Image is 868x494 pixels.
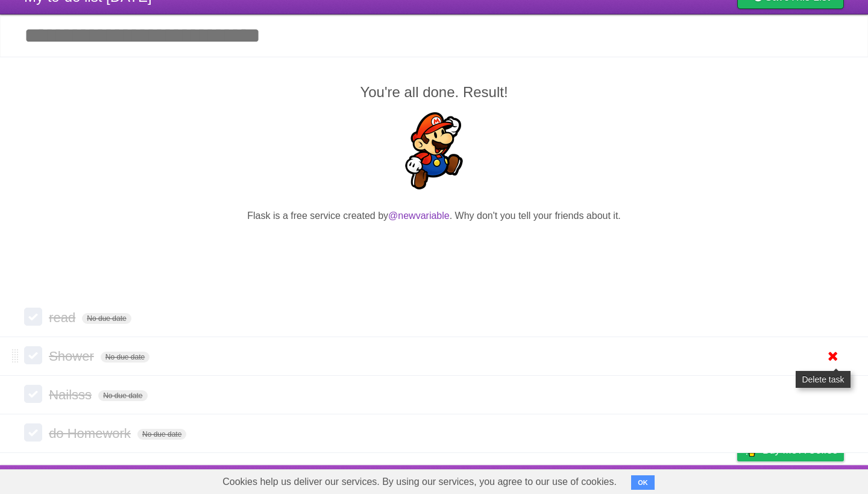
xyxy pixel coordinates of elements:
[722,468,753,491] a: Privacy
[681,468,707,491] a: Terms
[24,346,42,364] label: Done
[24,385,42,403] label: Done
[412,238,456,255] iframe: X Post Button
[49,310,78,325] span: read
[617,468,665,491] a: Developers
[101,352,149,363] span: No due date
[24,423,42,442] label: Done
[395,112,473,189] img: Super Mario
[137,429,186,440] span: No due date
[768,468,844,491] a: Suggest a feature
[210,470,629,494] span: Cookies help us deliver our services. By using our services, you agree to our use of cookies.
[24,81,844,103] h2: You're all done. Result!
[49,349,97,364] span: Shower
[24,209,844,223] p: Flask is a free service created by . Why don't you tell your friends about it.
[82,313,131,324] span: No due date
[763,440,838,461] span: Buy me a coffee
[49,387,95,402] span: Nailsss
[577,468,602,491] a: About
[631,475,655,490] button: OK
[49,426,134,441] span: do Homework
[388,211,450,221] a: @newvariable
[24,308,42,326] label: Done
[98,390,147,401] span: No due date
